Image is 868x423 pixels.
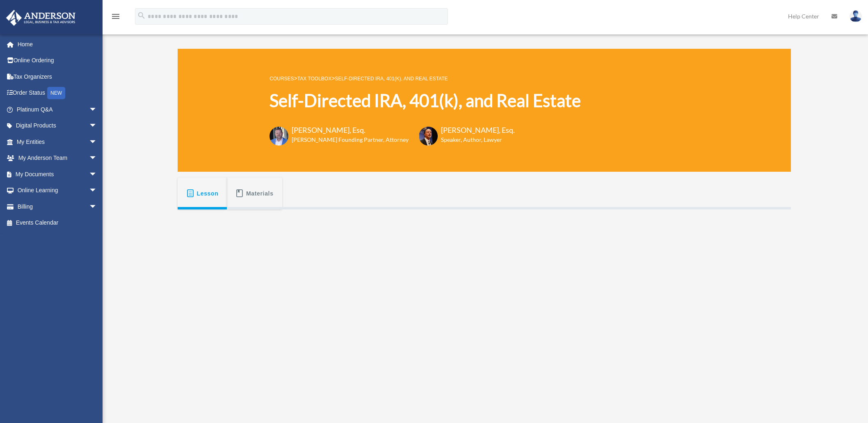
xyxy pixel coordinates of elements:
[4,10,78,26] img: Anderson Advisors Platinum Portal
[292,136,409,144] h6: [PERSON_NAME] Founding Partner, Attorney
[111,14,121,21] a: menu
[292,125,409,135] h3: [PERSON_NAME], Esq.
[246,186,274,201] span: Materials
[89,198,105,215] span: arrow_drop_down
[6,85,110,102] a: Order StatusNEW
[89,118,105,134] span: arrow_drop_down
[6,134,110,150] a: My Entitiesarrow_drop_down
[6,36,110,52] a: Home
[270,76,294,82] a: COURSES
[270,127,288,146] img: Toby-circle-head.png
[89,182,105,199] span: arrow_drop_down
[6,101,110,118] a: Platinum Q&Aarrow_drop_down
[89,101,105,118] span: arrow_drop_down
[6,182,110,199] a: Online Learningarrow_drop_down
[419,127,438,146] img: Scott-Estill-Headshot.png
[6,198,110,215] a: Billingarrow_drop_down
[335,76,448,82] a: Self-Directed IRA, 401(k), and Real Estate
[197,186,219,201] span: Lesson
[850,10,862,22] img: User Pic
[6,52,110,69] a: Online Ordering
[89,134,105,150] span: arrow_drop_down
[441,136,505,144] h6: Speaker, Author, Lawyer
[6,150,110,166] a: My Anderson Teamarrow_drop_down
[111,11,121,21] i: menu
[89,150,105,167] span: arrow_drop_down
[6,118,110,134] a: Digital Productsarrow_drop_down
[47,87,65,99] div: NEW
[6,166,110,182] a: My Documentsarrow_drop_down
[6,68,110,85] a: Tax Organizers
[297,76,331,82] a: Tax Toolbox
[137,11,146,20] i: search
[6,215,110,231] a: Events Calendar
[441,125,515,135] h3: [PERSON_NAME], Esq.
[270,89,581,113] h1: Self-Directed IRA, 401(k), and Real Estate
[270,73,581,84] p: > >
[89,166,105,183] span: arrow_drop_down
